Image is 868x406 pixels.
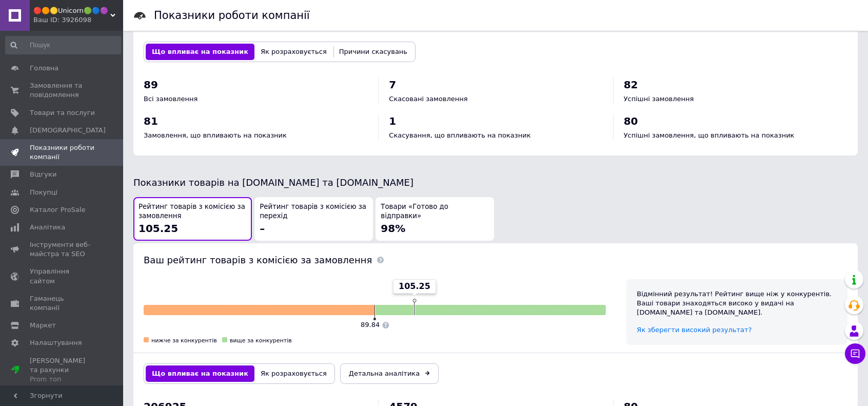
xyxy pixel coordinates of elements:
button: Що впливає на показник [146,365,254,382]
div: Ваш ID: 3926098 [33,15,123,25]
span: Замовлення, що впливають на показник [144,131,287,139]
span: 89.84 [361,321,380,328]
span: Рейтинг товарів з комісією за перехід [260,202,368,221]
span: Покупці [30,188,57,197]
h1: Показники роботи компанії [154,9,310,22]
span: 98% [381,222,405,235]
span: Показники товарів на [DOMAIN_NAME] та [DOMAIN_NAME] [133,177,413,188]
a: Детальна аналітика [340,363,439,384]
span: Рейтинг товарів з комісією за замовлення [139,202,247,221]
span: 105.25 [139,222,178,235]
span: [PERSON_NAME] та рахунки [30,356,95,384]
span: Показники роботи компанії [30,143,95,162]
span: Товари «Готово до відправки» [381,202,489,221]
a: Як зберегти високий результат? [637,326,752,334]
span: 82 [624,79,638,91]
span: Ваш рейтинг товарів з комісією за замовлення [144,255,372,265]
span: 80 [624,115,638,127]
button: Як розраховується [254,365,333,382]
span: Всі замовлення [144,95,198,103]
span: Управління сайтом [30,267,95,285]
span: [DEMOGRAPHIC_DATA] [30,126,106,135]
span: Інструменти веб-майстра та SEO [30,240,95,259]
span: 1 [389,115,396,127]
span: 89 [144,79,158,91]
span: 105.25 [399,281,430,292]
span: Скасовані замовлення [389,95,467,103]
span: Головна [30,64,58,73]
span: – [260,222,265,235]
span: Замовлення та повідомлення [30,81,95,100]
input: Пошук [5,36,121,54]
button: Рейтинг товарів з комісією за перехід– [254,197,373,241]
button: Як розраховується [254,44,333,60]
span: Маркет [30,321,56,330]
span: 81 [144,115,158,127]
button: Рейтинг товарів з комісією за замовлення105.25 [133,197,252,241]
span: Аналітика [30,223,65,232]
span: Успішні замовлення, що впливають на показник [624,131,795,139]
div: Prom топ [30,375,95,384]
div: Відмінний результат! Рейтинг вище ніж у конкурентів. Ваші товари знаходяться високо у видачі на [... [637,289,837,318]
span: 🔴🟠🟡Unicorn🟢🔵🟣 [33,6,110,15]
span: Скасування, що впливають на показник [389,131,530,139]
button: Що впливає на показник [146,44,254,60]
span: Відгуки [30,170,56,179]
span: Товари та послуги [30,108,95,118]
button: Чат з покупцем [845,343,865,364]
span: нижче за конкурентів [151,337,217,344]
span: Успішні замовлення [624,95,694,103]
button: Товари «Готово до відправки»98% [376,197,494,241]
button: Причини скасувань [333,44,413,60]
span: вище за конкурентів [230,337,292,344]
span: Гаманець компанії [30,294,95,313]
span: Налаштування [30,338,82,347]
span: Каталог ProSale [30,205,85,215]
span: 7 [389,79,396,91]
